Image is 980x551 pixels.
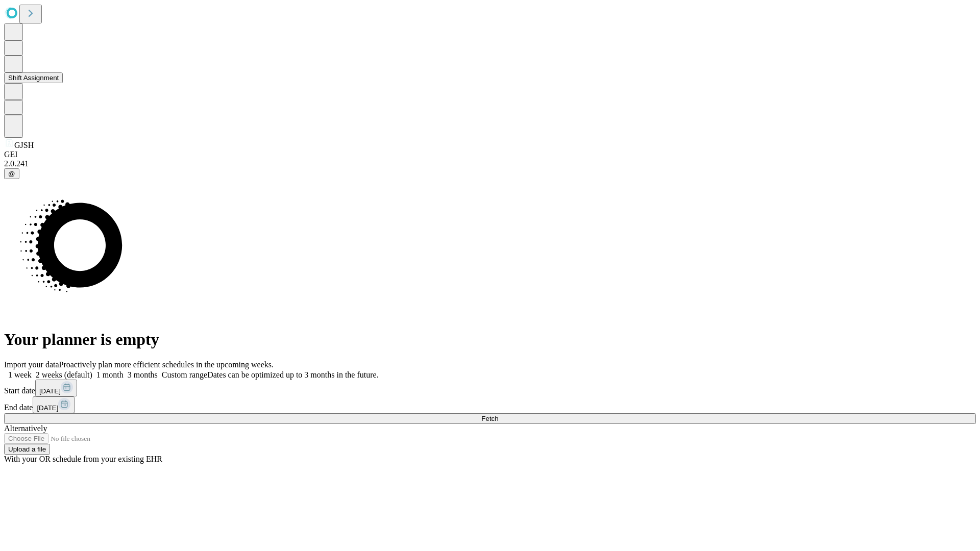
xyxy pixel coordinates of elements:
[4,380,976,396] div: Start date
[8,170,15,178] span: @
[207,370,378,379] span: Dates can be optimized up to 3 months in the future.
[4,444,50,455] button: Upload a file
[4,159,976,168] div: 2.0.241
[37,404,58,412] span: [DATE]
[4,360,59,369] span: Import your data
[162,370,207,379] span: Custom range
[481,415,498,422] span: Fetch
[4,413,976,424] button: Fetch
[96,370,124,379] span: 1 month
[4,455,162,463] span: With your OR schedule from your existing EHR
[4,168,19,179] button: @
[36,370,92,379] span: 2 weeks (default)
[39,387,61,395] span: [DATE]
[4,396,976,413] div: End date
[35,380,77,396] button: [DATE]
[14,141,34,149] span: GJSH
[4,424,47,433] span: Alternatively
[128,370,158,379] span: 3 months
[33,396,75,413] button: [DATE]
[59,360,274,369] span: Proactively plan more efficient schedules in the upcoming weeks.
[8,370,32,379] span: 1 week
[4,330,976,349] h1: Your planner is empty
[4,72,63,83] button: Shift Assignment
[4,150,976,159] div: GEI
